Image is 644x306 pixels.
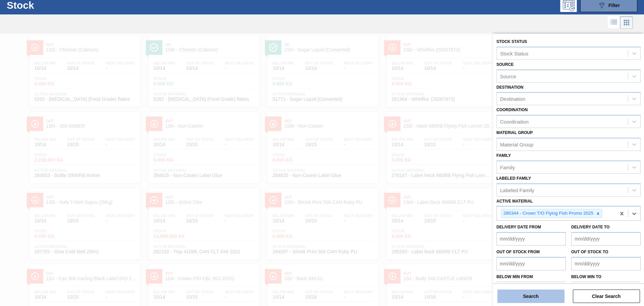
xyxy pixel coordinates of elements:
[24,31,144,107] a: ÍconeOut1SD - Chloride (Calcium)Below Min10/14Out Of Stock10/14Next Delivery-Stock0.000 KGActive ...
[7,1,107,9] h1: Stock
[496,274,533,279] label: Below Min from
[608,16,620,29] div: List Vision
[571,257,641,270] input: mm/dd/yyyy
[496,199,533,204] label: Active Material
[500,164,515,170] div: Family
[608,3,620,8] span: Filter
[496,176,531,181] label: Labeled Family
[496,153,511,158] label: Family
[500,73,516,79] div: Source
[496,107,528,112] label: Coordination
[571,282,641,295] input: mm/dd/yyyy
[571,232,641,246] input: mm/dd/yyyy
[500,141,533,147] div: Material Group
[496,85,523,90] label: Destination
[382,31,501,107] a: ÍconeOut1SD - Whirlfloc (20267873)Below Min10/14Out Of Stock10/14Next Delivery-Stock0.000 KGActiv...
[620,16,633,29] div: Card Vision
[496,130,533,135] label: Material Group
[496,250,540,254] label: Out of Stock from
[263,31,382,107] a: ÍconeOk1SH - Sugar Liquid (Converted)Below Min10/14Out Of Stock10/14Next Delivery-Stock0.000 KGAc...
[496,232,566,246] input: mm/dd/yyyy
[496,225,541,229] label: Delivery Date from
[500,187,534,193] div: Labeled Family
[500,119,529,125] div: Coordination
[496,39,527,44] label: Stock Status
[501,31,620,107] a: ÍconeOk1SA - B-ClearBelow Min10/14Out Of Stock10/14Next Delivery-Stock0.000 KGActive Material2847...
[500,96,525,102] div: Destination
[500,50,528,56] div: Stock Status
[496,282,566,295] input: mm/dd/yyyy
[571,225,609,229] label: Delivery Date to
[144,31,263,107] a: ÍconeOk1SM - Chloride (Calcium)Below Min10/14Out Of Stock10/14Next Delivery-Stock0.000 KGActive M...
[571,250,608,254] label: Out of Stock to
[496,62,514,67] label: Source
[571,274,601,279] label: Below Min to
[501,209,594,218] div: 285344 - Crown T/O Flying Fish Promo 2025
[496,257,566,270] input: mm/dd/yyyy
